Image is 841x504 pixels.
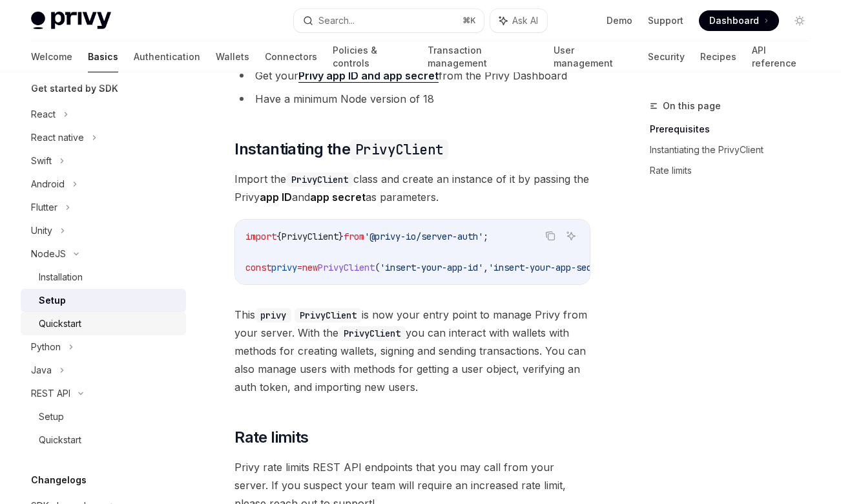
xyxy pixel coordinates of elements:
[31,153,52,169] div: Swift
[31,130,84,145] div: React native
[31,12,111,30] img: light logo
[21,289,186,312] a: Setup
[350,140,448,160] code: PrivyClient
[364,231,483,242] span: '@privy-io/server-auth'
[234,306,590,396] span: This is now your entry point to manage Privy from your server. With the you can interact with wal...
[512,14,538,27] span: Ask AI
[789,10,810,31] button: Toggle dark mode
[234,427,308,448] span: Rate limits
[245,231,276,242] span: import
[338,326,406,341] code: PrivyClient
[338,231,344,242] span: }
[302,262,318,273] span: new
[39,432,81,448] div: Quickstart
[255,308,291,322] code: privy
[31,107,56,122] div: React
[318,262,375,273] span: PrivyClient
[39,293,66,308] div: Setup
[31,200,57,215] div: Flutter
[375,262,380,273] span: (
[21,428,186,452] a: Quickstart
[344,231,364,242] span: from
[297,262,302,273] span: =
[31,386,70,401] div: REST API
[428,41,538,72] a: Transaction management
[234,139,448,160] span: Instantiating the
[88,41,118,72] a: Basics
[260,191,292,204] strong: app ID
[462,16,476,26] span: ⌘ K
[650,140,820,160] a: Instantiating the PrivyClient
[265,41,317,72] a: Connectors
[39,409,64,425] div: Setup
[39,316,81,331] div: Quickstart
[31,472,87,488] h5: Changelogs
[282,231,338,242] span: PrivyClient
[31,246,66,262] div: NodeJS
[310,191,366,204] strong: app secret
[31,41,72,72] a: Welcome
[31,176,65,192] div: Android
[333,41,412,72] a: Policies & controls
[134,41,200,72] a: Authentication
[699,10,779,31] a: Dashboard
[648,14,683,27] a: Support
[286,173,353,187] code: PrivyClient
[607,14,632,27] a: Demo
[380,262,483,273] span: 'insert-your-app-id'
[490,9,547,32] button: Ask AI
[245,262,271,273] span: const
[752,41,810,72] a: API reference
[276,231,282,242] span: {
[542,227,559,244] button: Copy the contents from the code block
[271,262,297,273] span: privy
[663,98,721,114] span: On this page
[298,69,439,83] a: Privy app ID and app secret
[648,41,685,72] a: Security
[709,14,759,27] span: Dashboard
[31,362,52,378] div: Java
[21,266,186,289] a: Installation
[295,308,362,322] code: PrivyClient
[21,405,186,428] a: Setup
[234,170,590,206] span: Import the class and create an instance of it by passing the Privy and as parameters.
[483,231,488,242] span: ;
[21,312,186,335] a: Quickstart
[216,41,249,72] a: Wallets
[563,227,579,244] button: Ask AI
[483,262,488,273] span: ,
[318,13,355,28] div: Search...
[650,160,820,181] a: Rate limits
[294,9,483,32] button: Search...⌘K
[234,67,590,85] li: Get your from the Privy Dashboard
[31,223,52,238] div: Unity
[31,339,61,355] div: Python
[488,262,612,273] span: 'insert-your-app-secret'
[700,41,736,72] a: Recipes
[650,119,820,140] a: Prerequisites
[554,41,632,72] a: User management
[39,269,83,285] div: Installation
[234,90,590,108] li: Have a minimum Node version of 18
